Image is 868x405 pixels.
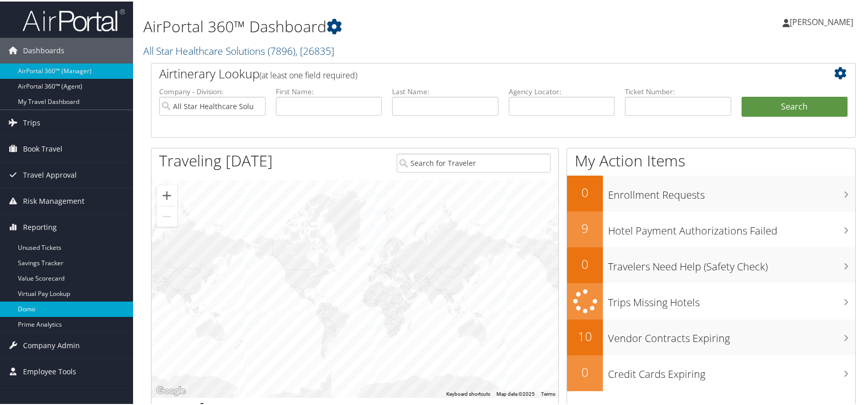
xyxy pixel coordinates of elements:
a: 0Travelers Need Help (Safety Check) [567,246,855,282]
h1: My Action Items [567,148,855,170]
span: , [ 26835 ] [295,42,334,56]
label: Company - Division: [159,85,266,95]
label: Agency Locator: [509,85,615,95]
img: Google [154,383,188,396]
a: 0Credit Cards Expiring [567,354,855,390]
h2: Airtinerary Lookup [159,63,789,81]
h3: Vendor Contracts Expiring [608,325,855,344]
label: First Name: [276,85,382,95]
h3: Travelers Need Help (Safety Check) [608,253,855,272]
span: Employee Tools [23,357,76,383]
h2: 10 [567,326,603,344]
span: [PERSON_NAME] [790,15,853,26]
span: Book Travel [23,135,62,160]
h3: Trips Missing Hotels [608,289,855,308]
h2: 0 [567,254,603,271]
button: Search [742,95,848,116]
h3: Credit Cards Expiring [608,360,855,380]
label: Ticket Number: [625,85,731,95]
h2: 9 [567,218,603,236]
h2: 0 [567,362,603,379]
span: ( 7896 ) [268,42,295,56]
a: [PERSON_NAME] [783,5,863,36]
span: Travel Approval [23,161,77,186]
input: Search for Traveler [397,152,551,171]
span: Dashboards [23,36,64,62]
button: Keyboard shortcuts [446,389,490,396]
h2: 0 [567,182,603,200]
img: airportal-logo.png [23,7,125,31]
label: Last Name: [392,85,498,95]
a: 0Enrollment Requests [567,174,855,210]
h3: Hotel Payment Authorizations Failed [608,217,855,237]
h1: AirPortal 360™ Dashboard [143,14,623,36]
span: (at least one field required) [259,68,357,79]
span: Company Admin [23,331,80,357]
a: All Star Healthcare Solutions [143,42,334,56]
span: Reporting [23,213,57,239]
a: Terms (opens in new tab) [541,390,555,395]
a: 10Vendor Contracts Expiring [567,318,855,354]
span: Risk Management [23,187,84,212]
a: Open this area in Google Maps (opens a new window) [154,383,188,396]
a: Trips Missing Hotels [567,282,855,318]
button: Zoom in [157,184,177,204]
span: Map data ©2025 [496,390,535,395]
a: 9Hotel Payment Authorizations Failed [567,210,855,246]
h3: Enrollment Requests [608,181,855,201]
button: Zoom out [157,205,177,225]
span: Trips [23,109,40,134]
h1: Traveling [DATE] [159,148,273,170]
